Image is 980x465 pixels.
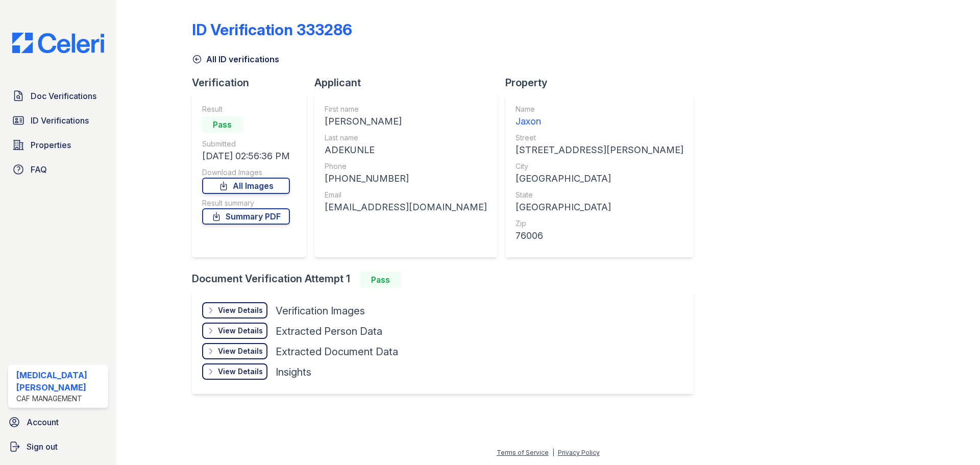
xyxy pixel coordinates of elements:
div: Document Verification Attempt 1 [192,272,702,288]
div: Zip [516,218,683,229]
div: Name [516,104,683,114]
div: CAF Management [16,394,104,404]
div: Submitted [202,139,290,149]
div: State [516,190,683,200]
div: Extracted Document Data [276,345,398,359]
div: [PHONE_NUMBER] [325,172,487,186]
div: [STREET_ADDRESS][PERSON_NAME] [516,143,683,157]
a: Terms of Service [497,449,549,456]
div: Applicant [314,76,505,90]
span: FAQ [31,163,47,176]
div: Last name [325,133,487,143]
div: ADEKUNLE [325,143,487,157]
div: Property [505,76,702,90]
div: [PERSON_NAME] [325,114,487,129]
div: View Details [218,305,263,315]
a: Account [4,412,112,432]
div: Street [516,133,683,143]
a: Privacy Policy [558,449,600,456]
div: Pass [202,116,243,133]
a: All ID verifications [192,53,279,65]
div: View Details [218,366,263,377]
div: Result [202,104,290,114]
a: Summary PDF [202,208,290,225]
div: ID Verification 333286 [192,20,352,39]
div: Download Images [202,167,290,178]
div: [EMAIL_ADDRESS][DOMAIN_NAME] [325,200,487,214]
div: Verification [192,76,314,90]
div: View Details [218,346,263,356]
span: Doc Verifications [31,90,96,102]
a: Doc Verifications [8,86,108,106]
a: Sign out [4,436,112,457]
div: Verification Images [276,304,365,318]
div: Email [325,190,487,200]
div: Jaxon [516,114,683,129]
img: CE_Logo_Blue-a8612792a0a2168367f1c8372b55b34899dd931a85d93a1a3d3e32e68fde9ad4.png [4,33,112,53]
div: | [552,449,554,456]
span: Sign out [27,440,58,453]
div: Phone [325,161,487,172]
div: [GEOGRAPHIC_DATA] [516,200,683,214]
a: FAQ [8,159,108,180]
a: Name Jaxon [516,104,683,129]
div: [MEDICAL_DATA][PERSON_NAME] [16,369,104,394]
a: ID Verifications [8,110,108,131]
div: Result summary [202,198,290,208]
div: City [516,161,683,172]
div: [GEOGRAPHIC_DATA] [516,172,683,186]
a: Properties [8,135,108,155]
iframe: chat widget [937,424,970,455]
div: [DATE] 02:56:36 PM [202,149,290,163]
div: Extracted Person Data [276,324,382,338]
div: First name [325,104,487,114]
div: View Details [218,326,263,336]
span: Account [27,416,59,428]
span: Properties [31,139,71,151]
span: ID Verifications [31,114,89,127]
a: All Images [202,178,290,194]
div: Insights [276,365,311,379]
div: Pass [360,272,401,288]
div: 76006 [516,229,683,243]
